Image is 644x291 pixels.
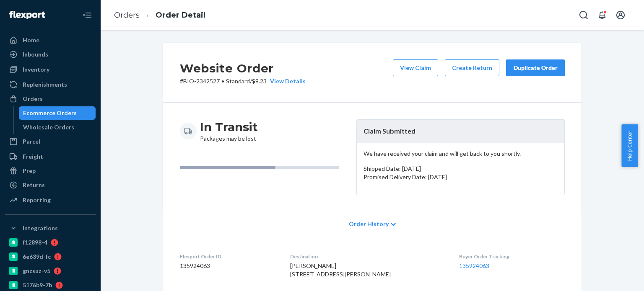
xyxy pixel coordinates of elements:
div: Prep [23,167,36,175]
div: Home [23,36,39,44]
div: Wholesale Orders [23,123,74,131]
div: f12898-4 [23,238,47,247]
div: Returns [23,181,45,189]
button: View Claim [393,59,438,76]
div: Parcel [23,137,40,146]
a: f12898-4 [5,236,96,249]
span: [PERSON_NAME] [STREET_ADDRESS][PERSON_NAME] [290,262,391,278]
a: Ecommerce Orders [19,106,96,120]
div: Integrations [23,224,58,232]
div: Inventory [23,65,49,74]
p: Promised Delivery Date: [DATE] [364,173,558,181]
a: Order Detail [156,10,205,20]
div: Ecommerce Orders [23,109,77,117]
a: Reporting [5,193,96,207]
div: Replenishments [23,80,67,89]
img: Flexport logo [9,11,45,19]
a: gnzsuz-v5 [5,264,96,278]
p: Shipped Date: [DATE] [364,165,558,173]
span: • [221,77,224,85]
iframe: Opens a widget where you can chat to one of our agents [591,266,636,287]
div: 5176b9-7b [23,281,52,289]
header: Claim Submitted [357,120,564,143]
button: Help Center [621,124,638,167]
span: Standard [226,77,250,85]
p: # BIO-2342527 / $9.23 [180,77,306,85]
dt: Buyer Order Tracking [459,253,565,260]
button: Open Search Box [575,7,592,23]
a: Returns [5,178,96,192]
ol: breadcrumbs [107,3,212,28]
a: Home [5,33,96,47]
dd: 135924063 [180,262,277,270]
a: Prep [5,164,96,178]
a: 6e639d-fc [5,250,96,263]
dt: Destination [290,253,446,260]
div: 6e639d-fc [23,252,51,261]
button: Integrations [5,221,96,235]
div: Inbounds [23,50,48,59]
a: 135924063 [459,262,489,269]
div: Reporting [23,196,51,204]
div: Freight [23,152,43,161]
a: Replenishments [5,78,96,91]
div: gnzsuz-v5 [23,267,50,275]
button: View Details [267,77,306,85]
a: Orders [5,92,96,106]
h2: Website Order [180,59,306,77]
button: Duplicate Order [506,59,565,76]
a: Orders [114,10,140,20]
h3: In Transit [200,119,258,134]
div: Packages may be lost [200,119,258,143]
button: Open account menu [612,7,629,23]
dt: Flexport Order ID [180,253,277,260]
button: Open notifications [594,7,610,23]
div: Duplicate Order [513,64,558,72]
a: Parcel [5,135,96,148]
a: Wholesale Orders [19,121,96,134]
a: Freight [5,150,96,163]
button: Close Navigation [79,7,96,23]
a: Inbounds [5,48,96,61]
a: Inventory [5,63,96,76]
div: Orders [23,95,43,103]
button: Create Return [445,59,499,76]
p: We have received your claim and will get back to you shortly. [364,149,558,158]
span: Order History [349,220,389,228]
